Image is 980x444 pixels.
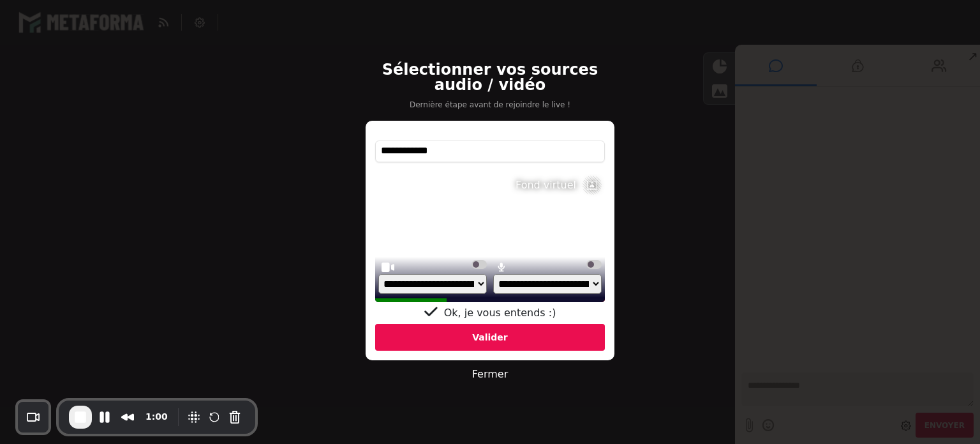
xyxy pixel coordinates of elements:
div: Fond virtuel [516,178,576,193]
h2: Sélectionner vos sources audio / vidéo [359,62,621,93]
a: Fermer [472,368,508,380]
p: Dernière étape avant de rejoindre le live ! [359,99,621,111]
div: Valider [375,324,605,351]
span: Ok, je vous entends :) [444,307,556,319]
